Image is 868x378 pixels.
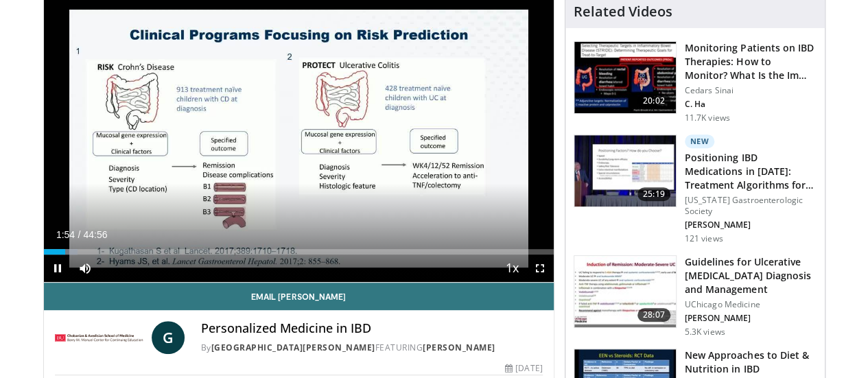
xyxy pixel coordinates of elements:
[685,220,817,231] p: [PERSON_NAME]
[685,151,817,192] h3: Positioning IBD Medications in [DATE]: Treatment Algorithms for IBD
[526,255,554,282] button: Fullscreen
[685,313,817,324] p: [PERSON_NAME]
[423,342,495,353] a: [PERSON_NAME]
[637,187,670,201] span: 25:19
[83,229,107,240] span: 44:56
[44,255,71,282] button: Pause
[685,255,817,296] h3: Guidelines for Ulcerative [MEDICAL_DATA] Diagnosis and Management
[574,256,676,327] img: 5d508c2b-9173-4279-adad-7510b8cd6d9a.150x105_q85_crop-smart_upscale.jpg
[44,283,554,310] a: Email [PERSON_NAME]
[152,321,185,354] a: G
[637,94,670,108] span: 20:02
[685,349,817,376] h3: New Approaches to Diet & Nutrition in IBD
[685,113,730,123] p: 11.7K views
[71,255,99,282] button: Mute
[56,229,75,240] span: 1:54
[574,134,817,244] a: 25:19 New Positioning IBD Medications in [DATE]: Treatment Algorithms for IBD [US_STATE] Gastroen...
[574,3,672,20] h4: Related Videos
[201,321,543,336] h4: Personalized Medicine in IBD
[574,41,817,123] a: 20:02 Monitoring Patients on IBD Therapies: How to Monitor? What Is the Im… Cedars Sinai C. Ha 11...
[574,42,676,113] img: 609225da-72ea-422a-b68c-0f05c1f2df47.150x105_q85_crop-smart_upscale.jpg
[211,342,375,353] a: [GEOGRAPHIC_DATA][PERSON_NAME]
[44,249,554,255] div: Progress Bar
[55,321,146,354] img: Boston University Chobanian & Avedisian School of Medicine
[574,135,676,206] img: 9ce3f8e3-680b-420d-aa6b-dcfa94f31065.150x105_q85_crop-smart_upscale.jpg
[499,255,526,282] button: Playback Rate
[637,308,670,322] span: 28:07
[685,134,715,148] p: New
[685,85,817,96] p: Cedars Sinai
[505,362,542,375] div: [DATE]
[685,327,725,338] p: 5.3K views
[685,41,817,82] h3: Monitoring Patients on IBD Therapies: How to Monitor? What Is the Im…
[685,99,817,110] p: C. Ha
[78,229,81,240] span: /
[685,233,723,244] p: 121 views
[201,342,543,354] div: By FEATURING
[685,299,817,310] p: UChicago Medicine
[685,195,817,217] p: [US_STATE] Gastroenterologic Society
[574,255,817,338] a: 28:07 Guidelines for Ulcerative [MEDICAL_DATA] Diagnosis and Management UChicago Medicine [PERSON...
